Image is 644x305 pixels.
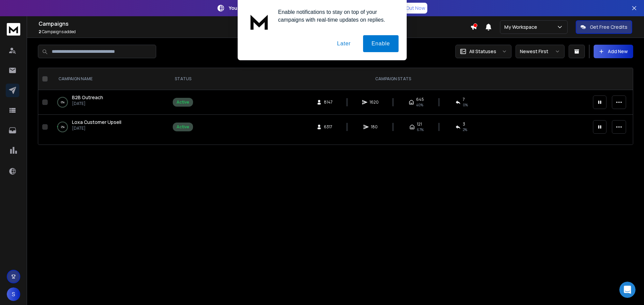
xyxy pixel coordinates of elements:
span: 645 [416,97,424,102]
div: Appreciate your urgency sorting this out! [24,145,130,166]
button: go back [4,3,17,16]
div: Thanks so much [PERSON_NAME], that's great news - fingers crossed it works! Will have to check wh... [24,109,130,144]
button: Gif picker [21,222,27,227]
div: Active [176,100,189,105]
p: [DATE] [72,101,103,106]
button: Enable [363,35,399,52]
p: 2 % [61,124,65,130]
div: Thanks so much [PERSON_NAME], that's great news - fingers crossed it works! Will have to check wh... [30,113,124,140]
button: Upload attachment [32,222,38,227]
div: You’re most welcome, glad we could get this sorted quickly. I completely understand how important... [11,186,105,225]
button: Emoji picker [10,222,16,227]
th: CAMPAIGN STATS [197,68,589,90]
th: CAMPAIGN NAME [50,68,169,90]
p: The team can also help [33,8,84,15]
div: Appreciate your urgency sorting this out! [30,149,124,162]
div: Close [119,3,131,15]
p: 0 % [61,99,65,106]
span: 67 % [417,127,424,132]
th: STATUS [169,68,197,90]
button: S [7,287,20,301]
button: Later [329,35,359,52]
div: Hey Stergios, [11,176,105,182]
td: 2%Loxa Customer Upsell[DATE] [50,115,169,139]
button: Home [106,3,119,16]
div: Hey Stergios,You’re most welcome, glad we could get this sorted quickly. I completely understand ... [5,172,111,246]
textarea: Message… [6,208,129,219]
img: Profile image for Box [19,4,30,15]
div: Raj says… [5,172,130,258]
span: 8147 [324,100,333,105]
a: Loxa Customer Upsell [72,119,121,126]
div: Stergios says… [5,145,130,171]
div: Your campaigns (“B2B Outreach” and “Loxa Customer Upsell”) will now follow the working hours you’... [11,53,105,100]
button: Start recording [43,222,48,227]
div: Stergios says… [5,109,130,145]
span: Loxa Customer Upsell [72,119,121,125]
span: 180 [371,124,378,130]
a: B2B Outreach [72,94,103,101]
iframe: Intercom live chat [619,282,636,298]
span: 7 [463,97,465,102]
span: 121 [417,122,422,127]
div: Active [176,124,189,130]
h1: Box [33,3,43,8]
span: 0 % [463,102,468,108]
img: notification icon [246,8,273,35]
span: 2 % [463,127,467,132]
span: 40 % [416,102,423,108]
td: 0%B2B Outreach[DATE] [50,90,169,115]
div: Enable notifications to stay on top of your campaigns with real-time updates on replies. [273,8,399,24]
span: 6317 [324,124,332,130]
span: 1620 [369,100,379,105]
p: [DATE] [72,126,121,131]
span: 3 [463,122,465,127]
button: Send a message… [116,219,127,230]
